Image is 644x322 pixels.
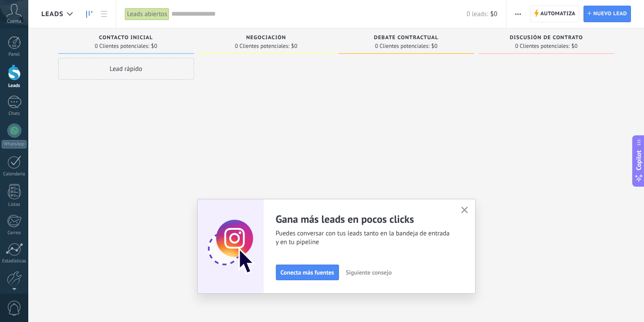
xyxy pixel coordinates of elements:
[490,10,497,18] span: $0
[2,171,27,177] div: Calendario
[2,111,27,117] div: Chats
[343,35,470,42] div: Debate contractual
[246,35,286,41] span: Negociación
[95,44,149,49] span: 0 Clientes potenciales:
[512,6,524,22] button: Más
[584,6,631,22] a: Nuevo lead
[97,6,111,23] a: Lista
[203,35,330,42] div: Negociación
[593,6,627,22] span: Nuevo lead
[291,44,297,49] span: $0
[2,230,27,236] div: Correo
[515,44,570,49] span: 0 Clientes potenciales:
[431,44,437,49] span: $0
[82,6,97,23] a: Leads
[2,202,27,208] div: Listas
[571,44,577,49] span: $0
[510,35,583,41] span: Discusión de contrato
[276,265,339,280] button: Conecta más fuentes
[374,35,438,41] span: Debate contractual
[125,8,169,20] div: Leads abiertos
[151,44,157,49] span: $0
[99,35,153,41] span: Contacto inicial
[540,6,576,22] span: Automatiza
[342,266,396,279] button: Siguiente consejo
[346,269,392,275] span: Siguiente consejo
[375,44,429,49] span: 0 Clientes potenciales:
[7,19,21,24] span: Cuenta
[41,10,64,18] span: Leads
[276,229,451,247] span: Puedes conversar con tus leads tanto en la bandeja de entrada y en tu pipeline
[63,35,190,42] div: Contacto inicial
[530,6,580,22] a: Automatiza
[2,83,27,89] div: Leads
[276,212,451,226] h2: Gana más leads en pocos clicks
[2,140,27,148] div: WhatsApp
[58,58,194,80] div: Lead rápido
[466,10,488,18] span: 0 leads:
[2,52,27,57] div: Panel
[483,35,610,42] div: Discusión de contrato
[281,269,334,275] span: Conecta más fuentes
[2,258,27,264] div: Estadísticas
[235,44,289,49] span: 0 Clientes potenciales:
[634,151,643,171] span: Copilot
